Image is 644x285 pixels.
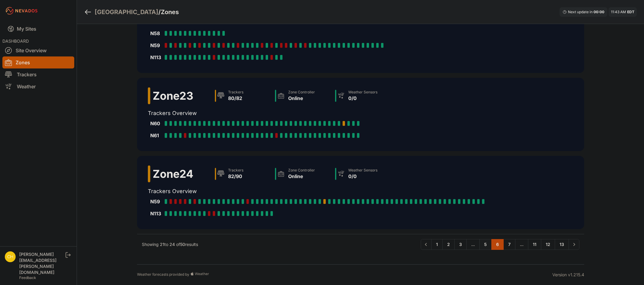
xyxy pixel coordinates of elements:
div: 0/0 [348,173,377,180]
div: Weather Sensors [348,90,377,95]
a: My Sites [2,22,74,36]
div: [PERSON_NAME][EMAIL_ADDRESS][PERSON_NAME][DOMAIN_NAME] [19,251,64,275]
div: N59 [150,198,162,205]
a: Weather Sensors0/0 [333,165,393,182]
h2: Zone 24 [153,168,193,180]
a: 5 [479,239,492,250]
div: N60 [150,120,162,127]
a: Zones [2,56,74,68]
div: 0/0 [348,95,377,102]
a: Trackers80/82 [212,87,273,104]
nav: Breadcrumb [84,4,179,20]
img: Nevados [5,6,38,16]
a: [GEOGRAPHIC_DATA] [95,8,158,16]
span: / [158,8,161,16]
span: ... [466,239,480,250]
a: Weather Sensors0/0 [333,87,393,104]
div: Online [288,173,315,180]
span: 11:43 AM [611,10,626,14]
div: 82/90 [228,173,243,180]
a: 1 [431,239,443,250]
h3: Zones [161,8,179,16]
a: Trackers82/90 [212,165,273,182]
div: Weather Sensors [348,168,377,173]
div: 80/82 [228,95,243,102]
a: Site Overview [2,44,74,56]
h2: Trackers Overview [148,109,393,117]
div: Trackers [228,168,243,173]
a: 6 [491,239,504,250]
a: 12 [541,239,555,250]
div: Trackers [228,90,243,95]
a: 2 [442,239,455,250]
a: Feedback [19,275,36,280]
a: Weather [2,80,74,92]
div: Version v1.215.4 [552,272,584,278]
span: Next update in [568,10,593,14]
span: 50 [180,242,185,247]
div: Zone Controller [288,90,315,95]
h2: Trackers Overview [148,187,489,196]
a: 11 [528,239,541,250]
a: 3 [454,239,467,250]
a: Trackers [2,68,74,80]
span: DASHBOARD [2,38,29,44]
div: Zone Controller [288,168,315,173]
a: 7 [503,239,515,250]
span: EDT [627,10,634,14]
p: Showing to of results [142,241,198,247]
div: N59 [150,42,162,49]
div: N113 [150,54,162,61]
div: Online [288,95,315,102]
div: N58 [150,30,162,37]
div: Weather forecasts provided by [137,272,552,278]
div: N61 [150,132,162,139]
h2: Zone 23 [153,90,193,102]
div: N113 [150,210,162,217]
a: 13 [555,239,569,250]
nav: Pagination [421,239,579,250]
span: 21 [160,242,164,247]
img: chris.young@nevados.solar [5,251,16,262]
span: 24 [169,242,175,247]
div: 00 : 00 [594,10,604,14]
span: ... [515,239,528,250]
